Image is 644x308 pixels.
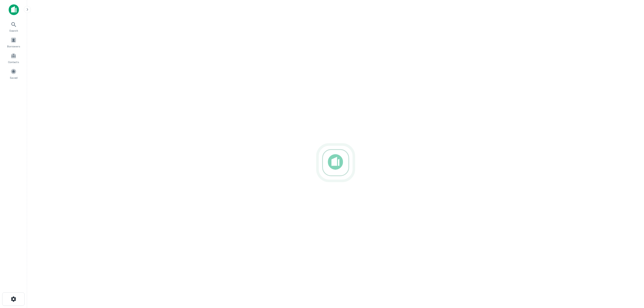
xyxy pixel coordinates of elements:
a: Search [2,19,25,34]
a: Saved [2,66,25,81]
span: Borrowers [7,44,20,48]
a: Contacts [2,51,25,65]
a: Borrowers [2,35,25,50]
span: Search [9,28,18,33]
iframe: Chat Widget [617,265,644,291]
img: capitalize-icon.png [9,4,19,15]
span: Contacts [8,60,19,64]
span: Saved [10,76,18,80]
